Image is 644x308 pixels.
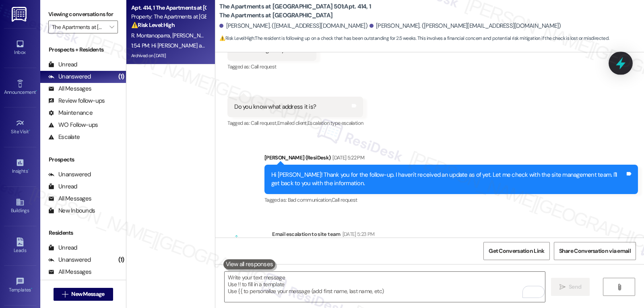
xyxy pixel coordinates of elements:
[264,153,638,165] div: [PERSON_NAME] (ResiDesk)
[40,229,126,237] div: Residents
[48,109,93,117] div: Maintenance
[36,88,37,94] span: •
[28,167,29,173] span: •
[227,61,316,72] div: Tagged as:
[62,291,68,298] i: 
[569,283,581,291] span: Send
[130,51,206,61] div: Archived on [DATE]
[173,32,254,39] span: [PERSON_NAME] [PERSON_NAME]
[48,268,91,276] div: All Messages
[332,196,357,203] span: Call request
[48,72,91,81] div: Unanswered
[48,182,77,191] div: Unread
[48,194,91,203] div: All Messages
[219,2,380,20] b: The Apartments at [GEOGRAPHIC_DATA] 501: Apt. 414, 1 The Apartments at [GEOGRAPHIC_DATA]
[219,34,609,43] span: : The resident is following up on a check that has been outstanding for 2.5 weeks. This involves ...
[483,242,549,260] button: Get Conversation Link
[227,117,363,129] div: Tagged as:
[4,195,36,217] a: Buildings
[225,272,545,302] textarea: To enrich screen reader interactions, please activate Accessibility in Grammarly extension settings
[48,121,98,129] div: WO Follow-ups
[116,254,126,266] div: (1)
[48,97,105,105] div: Review follow-ups
[551,278,590,296] button: Send
[48,8,118,21] label: Viewing conversations for
[48,207,95,215] div: New Inbounds
[12,7,28,22] img: ResiDesk Logo
[272,230,601,241] div: Email escalation to site team
[4,116,36,138] a: Site Visit •
[109,24,114,30] i: 
[40,45,126,54] div: Prospects + Residents
[616,284,622,290] i: 
[40,155,126,164] div: Prospects
[219,35,254,41] strong: ⚠️ Risk Level: High
[4,37,36,59] a: Inbox
[48,60,77,69] div: Unread
[31,286,32,291] span: •
[234,103,316,111] div: Do you know what address it is?
[48,256,91,264] div: Unanswered
[4,156,36,178] a: Insights •
[341,230,375,238] div: [DATE] 5:23 PM
[489,247,544,255] span: Get Conversation Link
[4,235,36,257] a: Leads
[308,120,363,126] span: Escalation type escalation
[251,120,277,126] span: Call request ,
[131,32,172,39] span: R. Montanoparra
[48,85,91,93] div: All Messages
[48,244,77,252] div: Unread
[369,22,561,30] div: [PERSON_NAME]. ([PERSON_NAME][EMAIL_ADDRESS][DOMAIN_NAME])
[271,171,625,188] div: Hi [PERSON_NAME]! Thank you for the follow-up. I haven't received an update as of yet. Let me che...
[48,170,91,179] div: Unanswered
[116,70,126,83] div: (1)
[264,194,638,206] div: Tagged as:
[277,120,308,126] span: Emailed client ,
[29,128,30,133] span: •
[131,12,206,21] div: Property: The Apartments at [GEOGRAPHIC_DATA] 501
[48,133,80,141] div: Escalate
[251,63,276,70] span: Call request
[559,247,631,255] span: Share Conversation via email
[554,242,636,260] button: Share Conversation via email
[330,153,364,162] div: [DATE] 5:22 PM
[131,4,206,12] div: Apt. 414, 1 The Apartments at [GEOGRAPHIC_DATA]
[4,275,36,296] a: Templates •
[288,196,332,203] span: Bad communication ,
[219,22,367,30] div: [PERSON_NAME]. ([EMAIL_ADDRESS][DOMAIN_NAME])
[559,284,566,290] i: 
[131,21,175,29] strong: ⚠️ Risk Level: High
[52,21,105,33] input: All communities
[54,288,113,301] button: New Message
[71,290,104,298] span: New Message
